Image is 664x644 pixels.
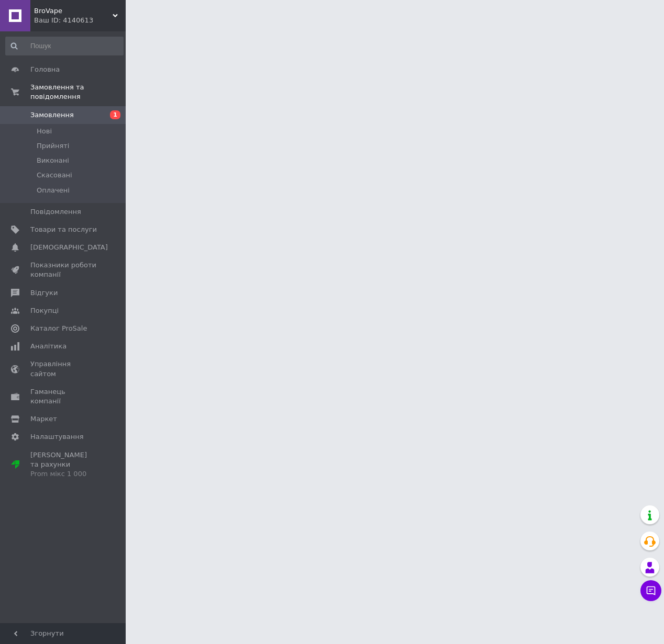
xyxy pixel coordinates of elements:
span: Головна [30,65,60,74]
div: Prom мікс 1 000 [30,469,97,479]
input: Пошук [5,37,124,55]
span: Каталог ProSale [30,324,87,333]
button: Чат з покупцем [640,580,661,601]
div: Ваш ID: 4140613 [34,16,126,25]
span: BroVape [34,6,113,16]
span: Прийняті [37,141,69,151]
span: Покупці [30,306,59,315]
span: 1 [110,110,120,119]
span: [DEMOGRAPHIC_DATA] [30,243,108,252]
span: Гаманець компанії [30,387,97,406]
span: Аналітика [30,342,67,351]
span: Виконані [37,156,69,165]
span: Оплачені [37,186,70,195]
span: Нові [37,127,52,136]
span: Маркет [30,414,57,424]
span: Товари та послуги [30,225,97,234]
span: Показники роботи компанії [30,261,97,279]
span: Замовлення та повідомлення [30,83,126,101]
span: Замовлення [30,110,74,120]
span: Скасовані [37,171,72,180]
span: Налаштування [30,432,84,442]
span: Відгуки [30,288,58,298]
span: [PERSON_NAME] та рахунки [30,450,97,479]
span: Управління сайтом [30,359,97,378]
span: Повідомлення [30,207,81,217]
